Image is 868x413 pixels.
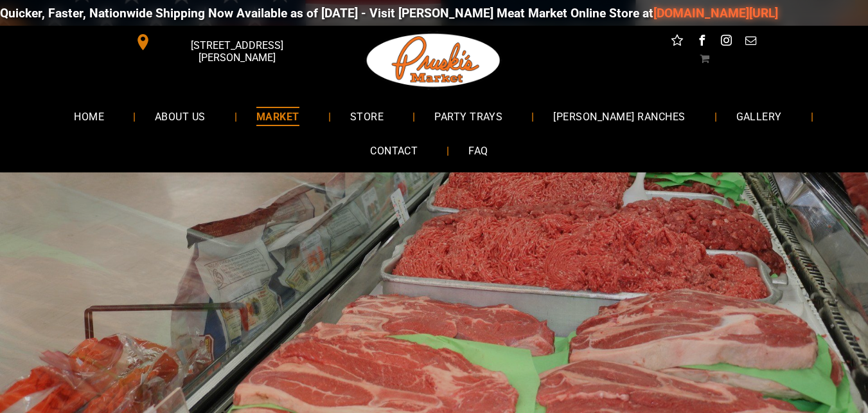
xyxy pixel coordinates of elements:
a: CONTACT [351,134,437,168]
a: GALLERY [717,99,801,133]
a: email [742,32,759,52]
a: [STREET_ADDRESS][PERSON_NAME] [126,32,323,52]
span: [STREET_ADDRESS][PERSON_NAME] [154,33,319,70]
a: facebook [693,32,710,52]
a: [PERSON_NAME] RANCHES [534,99,704,133]
a: ABOUT US [136,99,225,133]
a: instagram [718,32,734,52]
a: FAQ [449,134,507,168]
img: Pruski-s+Market+HQ+Logo2-1920w.png [364,26,503,95]
a: HOME [55,99,123,133]
a: MARKET [237,99,319,133]
a: STORE [331,99,403,133]
a: PARTY TRAYS [415,99,522,133]
a: Social network [669,32,686,52]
